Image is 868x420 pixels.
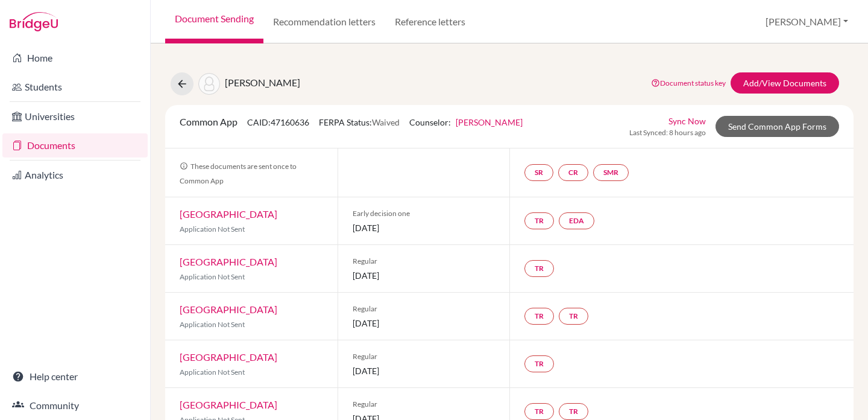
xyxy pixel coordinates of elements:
a: [GEOGRAPHIC_DATA] [180,208,277,220]
a: CR [558,164,588,181]
a: [GEOGRAPHIC_DATA] [180,351,277,363]
a: TR [559,308,588,325]
a: Community [2,393,148,418]
span: Application Not Sent [180,272,245,281]
span: Application Not Sent [180,224,245,234]
a: Sync Now [668,115,706,127]
img: Bridge-U [10,12,58,31]
span: Regular [353,256,495,267]
a: Students [2,75,148,99]
a: [GEOGRAPHIC_DATA] [180,304,277,315]
a: Analytics [2,163,148,187]
span: [DATE] [353,269,495,282]
a: Send Common App Forms [715,116,839,137]
span: Regular [353,304,495,314]
span: FERPA Status: [319,117,400,127]
a: TR [559,403,588,420]
a: Help center [2,364,148,389]
a: [GEOGRAPHIC_DATA] [180,399,277,410]
span: Counselor: [409,117,523,127]
span: Waived [372,117,400,127]
span: Regular [353,351,495,362]
span: [DATE] [353,364,495,377]
a: [PERSON_NAME] [456,117,523,127]
a: Home [2,46,148,70]
span: [PERSON_NAME] [225,77,300,88]
a: Add/View Documents [731,72,839,94]
a: [GEOGRAPHIC_DATA] [180,256,277,267]
span: Application Not Sent [180,320,245,329]
span: [DATE] [353,317,495,329]
span: These documents are sent once to Common App [180,162,297,185]
span: Regular [353,399,495,410]
a: TR [524,212,554,229]
a: Document status key [651,78,726,87]
span: Common App [180,116,237,127]
span: Application Not Sent [180,367,245,377]
button: [PERSON_NAME] [760,10,854,33]
span: [DATE] [353,221,495,234]
span: Early decision one [353,208,495,219]
span: Last Synced: 8 hours ago [629,127,706,138]
a: EDA [559,212,594,229]
a: SMR [593,164,629,181]
a: Universities [2,104,148,129]
span: CAID: 47160636 [247,117,309,127]
a: TR [524,355,554,372]
a: Documents [2,133,148,157]
a: TR [524,403,554,420]
a: TR [524,260,554,277]
a: TR [524,308,554,325]
a: SR [524,164,553,181]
